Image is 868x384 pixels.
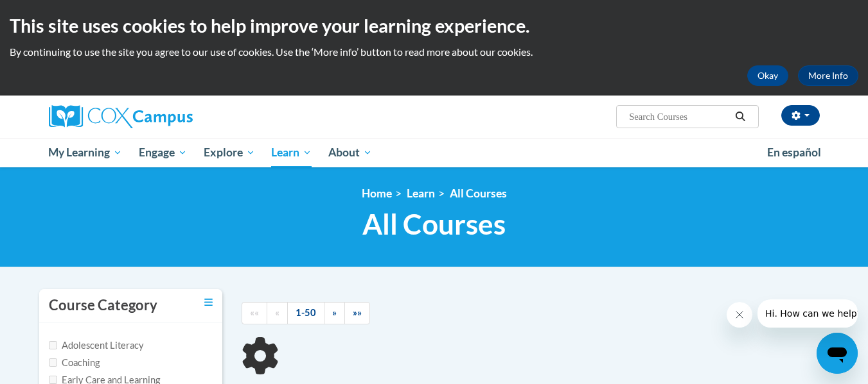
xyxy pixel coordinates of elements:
[328,145,372,160] span: About
[49,376,57,384] input: Checkbox for Options
[250,307,259,318] span: ««
[10,13,858,38] h2: This site uses cookies to help improve your learning experience.
[781,105,820,126] button: Account Settings
[30,138,839,167] div: Main menu
[49,356,100,370] label: Coaching
[40,138,131,167] a: My Learning
[767,146,821,159] span: En español
[757,299,858,328] iframe: Message from company
[798,65,858,86] a: More Info
[731,109,750,124] button: Search
[49,341,57,349] input: Checkbox for Options
[49,105,293,128] a: Cox Campus
[204,145,255,160] span: Explore
[407,187,435,200] a: Learn
[242,302,267,324] a: Begining
[747,65,788,86] button: Okay
[49,358,57,367] input: Checkbox for Options
[49,105,193,128] img: Cox Campus
[271,145,312,160] span: Learn
[287,302,324,324] a: 1-50
[195,138,263,167] a: Explore
[204,296,213,310] a: Toggle collapse
[727,302,752,328] iframe: Close message
[10,45,858,59] p: By continuing to use the site you agree to our use of cookies. Use the ‘More info’ button to read...
[8,9,104,19] span: Hi. How can we help?
[130,138,195,167] a: Engage
[320,138,380,167] a: About
[759,139,829,166] a: En español
[817,333,858,374] iframe: Button to launch messaging window
[49,296,157,315] h3: Course Category
[362,187,392,200] a: Home
[324,302,345,324] a: Next
[344,302,370,324] a: End
[353,307,362,318] span: »»
[139,145,187,160] span: Engage
[362,207,506,241] span: All Courses
[275,307,279,318] span: «
[332,307,337,318] span: »
[48,145,122,160] span: My Learning
[267,302,288,324] a: Previous
[263,138,320,167] a: Learn
[49,338,144,353] label: Adolescent Literacy
[628,109,731,124] input: Search Courses
[450,187,507,200] a: All Courses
